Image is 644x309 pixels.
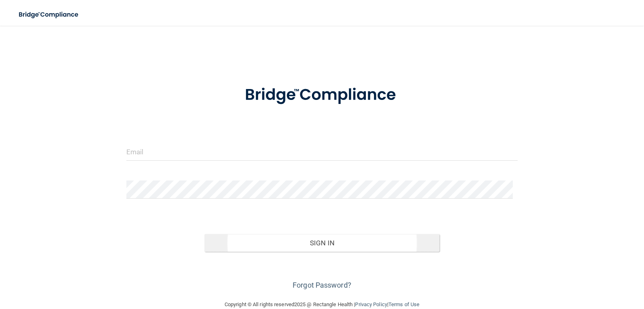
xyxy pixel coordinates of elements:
a: Privacy Policy [355,301,387,307]
input: Email [126,143,518,161]
img: bridge_compliance_login_screen.278c3ca4.svg [228,74,416,116]
a: Terms of Use [388,301,419,307]
a: Forgot Password? [293,281,351,289]
img: bridge_compliance_login_screen.278c3ca4.svg [12,6,86,23]
button: Sign In [204,234,440,252]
